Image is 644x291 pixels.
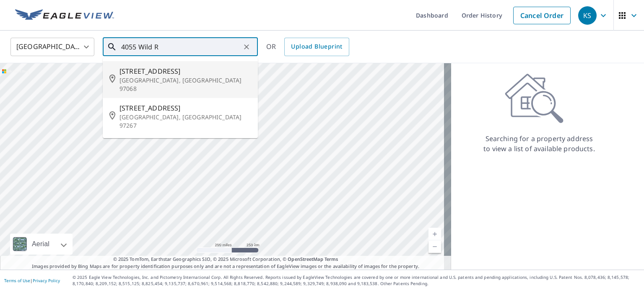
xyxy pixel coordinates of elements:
[513,7,571,24] a: Cancel Order
[15,9,114,22] img: EV Logo
[428,240,441,253] a: Current Level 5, Zoom Out
[119,76,251,93] p: [GEOGRAPHIC_DATA], [GEOGRAPHIC_DATA] 97068
[29,234,52,255] div: Aerial
[4,278,30,283] a: Terms of Use
[325,256,338,262] a: Terms
[241,41,252,53] button: Clear
[428,228,441,240] a: Current Level 5, Zoom In
[73,274,640,287] p: © 2025 Eagle View Technologies, Inc. and Pictometry International Corp. All Rights Reserved. Repo...
[113,256,338,263] span: © 2025 TomTom, Earthstar Geographics SIO, © 2025 Microsoft Corporation, ©
[119,66,251,76] span: [STREET_ADDRESS]
[10,234,73,255] div: Aerial
[10,35,94,59] div: [GEOGRAPHIC_DATA]
[578,6,597,25] div: KS
[33,278,60,283] a: Privacy Policy
[291,41,342,52] span: Upload Blueprint
[119,113,251,130] p: [GEOGRAPHIC_DATA], [GEOGRAPHIC_DATA] 97267
[483,134,595,154] p: Searching for a property address to view a list of available products.
[284,38,349,56] a: Upload Blueprint
[121,35,241,59] input: Search by address or latitude-longitude
[4,278,60,283] p: |
[288,256,323,262] a: OpenStreetMap
[119,103,251,113] span: [STREET_ADDRESS]
[266,38,349,56] div: OR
